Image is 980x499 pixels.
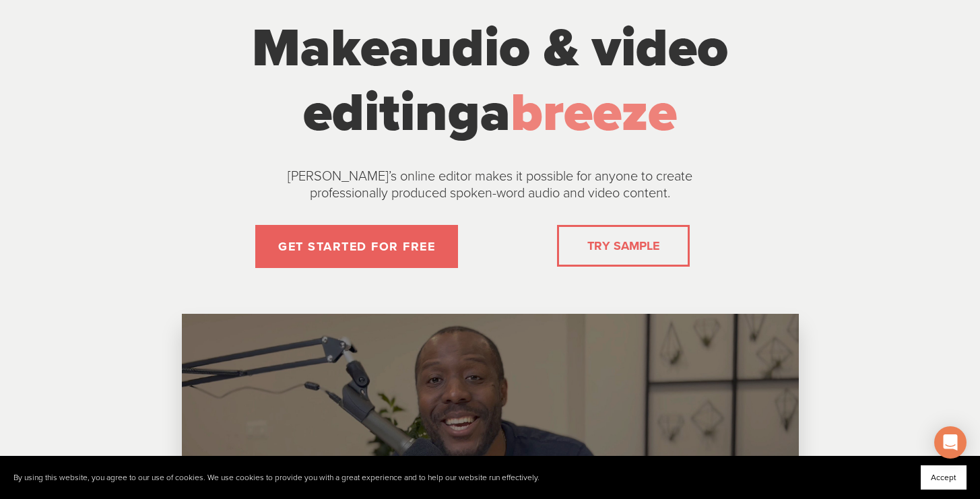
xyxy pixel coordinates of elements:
[13,473,540,483] p: By using this website, you agree to our use of cookies. We use cookies to provide you with a grea...
[582,232,665,259] a: TRY SAMPLE
[921,465,967,490] button: Accept
[238,16,743,145] h1: Make a
[389,16,728,81] span: audio & video
[255,168,726,202] p: [PERSON_NAME]’s online editor makes it possible for anyone to create professionally produced spok...
[931,473,956,482] span: Accept
[511,81,677,145] span: breeze
[303,81,480,145] span: editing
[934,426,967,459] div: Open Intercom Messenger
[255,225,458,268] a: GET STARTED FOR FREE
